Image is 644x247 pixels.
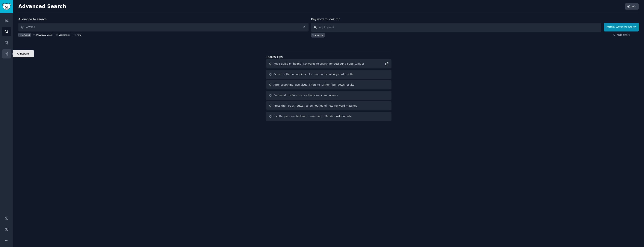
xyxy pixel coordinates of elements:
label: Keyword to look for [311,17,340,21]
h2: Advanced Search [18,4,623,10]
img: GummySearch logo [2,3,11,10]
label: Audience to search [18,17,47,21]
div: Anything [315,34,324,37]
button: Anyone [18,23,309,31]
a: Info [625,3,639,10]
label: Search Tips [266,55,283,59]
button: Perform Advanced Search [604,23,639,31]
div: Read guide on helpful keywords to search for outbound opportunities [274,62,364,66]
div: Bookmark useful conversations you come across [274,93,338,97]
div: Press the "Track" button to be notified of new keyword matches [274,104,357,108]
div: After searching, use visual filters to further filter down results [274,83,354,87]
div: Use the patterns feature to summarize Reddit posts in bulk [274,114,351,118]
input: Any keyword [311,23,601,32]
div: [MEDICAL_DATA] [36,34,53,36]
a: New [73,33,82,37]
div: Search within an audience for more relevant keyword results [274,72,353,76]
div: Ecommerce [59,34,70,36]
a: More filters [613,33,630,37]
div: New [77,34,81,36]
div: Anyone [22,34,30,36]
